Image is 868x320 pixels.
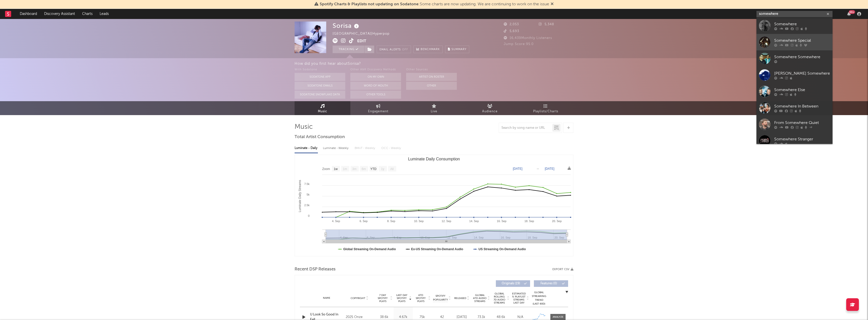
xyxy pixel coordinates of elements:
text: [DATE] [545,167,554,170]
button: Other [406,82,457,90]
svg: Luminate Daily Consumption [295,155,573,256]
text: 1m [343,167,347,171]
div: With Sodatone [295,67,345,73]
text: 4. Sep [332,220,340,223]
span: : Some charts are now updating. We are continuing to work on the issue [320,2,549,6]
text: 0 [308,214,310,217]
button: Export CSV [552,268,573,271]
button: Sodatone Snowflake Data [295,91,345,99]
text: Global Streaming On-Demand Audio [343,247,396,251]
button: Artist on Roster [406,73,457,81]
span: Benchmark [421,47,440,53]
a: Somewhere Somewhere [756,50,833,67]
span: Last Day Spotify Plays [395,294,408,303]
a: Benchmark [413,46,443,53]
div: 42 [433,315,451,320]
span: Summary [451,48,466,51]
span: Music [318,109,327,115]
span: 7 Day Spotify Plays [376,294,389,303]
div: 73.1k [473,315,490,320]
span: Spotify Popularity [433,294,448,302]
a: Somewhere [756,17,833,34]
button: Other Tools [350,91,401,99]
text: 5k [306,193,310,196]
button: 99+ [847,12,851,16]
div: From Somewhere Quiet [774,120,830,126]
a: Somewhere Else [756,83,833,100]
div: Somewhere In Between [774,103,830,109]
text: 14. Sep [469,220,479,223]
div: 75k [414,315,430,320]
span: Live [431,109,437,115]
button: Sodatone Emails [295,82,345,90]
text: 20. Sep [552,220,562,223]
text: Luminate Daily Streams [298,180,302,212]
a: [PERSON_NAME] Somewhere [756,67,833,83]
div: [GEOGRAPHIC_DATA] | Hyperpop [333,31,395,37]
span: Engagement [368,109,388,115]
span: Released [454,297,466,300]
div: 48.6k [492,315,509,320]
text: Ex-US Streaming On-Demand Audio [411,247,463,251]
text: → [536,167,539,170]
button: On My Own [350,73,401,81]
div: 4.67k [395,315,411,320]
span: Features ( 0 ) [537,282,560,285]
div: Luminate - Daily [295,144,318,153]
a: From Somewhere Quiet [756,116,833,133]
span: Global ATD Audio Streams [473,294,487,303]
text: [DATE] [513,167,522,170]
div: Sorisa [333,22,360,30]
span: 16,439 Monthly Listeners [504,36,552,40]
div: 38.6k [376,315,392,320]
a: Somewhere In Between [756,100,833,116]
button: Sodatone App [295,73,345,81]
span: Total Artist Consumption [295,134,345,140]
div: N/A [512,315,529,320]
text: 18. Sep [525,220,534,223]
a: Live [406,101,462,115]
a: Playlists/Charts [518,101,573,115]
span: Audience [482,109,498,115]
div: Somewhere Special [774,37,830,44]
a: Engagement [350,101,406,115]
input: Search by song name or URL [499,126,552,130]
div: Somewhere Else [774,87,830,93]
span: Originals ( 19 ) [499,282,522,285]
em: Off [402,48,408,51]
text: 10. Sep [414,220,424,223]
button: Originals(19) [496,280,530,287]
text: 1w [334,167,338,171]
button: Tracking [333,46,364,53]
text: 16. Sep [497,220,507,223]
div: How did you first hear about Sorisa ? [295,61,868,67]
span: Estimated % Playlist Streams Last Day [512,292,526,304]
text: 12. Sep [442,220,451,223]
a: Somewhere Special [756,34,833,50]
span: Spotify Charts & Playlists not updating on Sodatone [320,2,419,6]
input: Search for artists [756,11,833,17]
a: Discovery Assistant [41,9,79,19]
span: 5,693 [504,30,519,33]
a: Somewhere Stranger [756,133,833,149]
text: Luminate Daily Consumption [408,157,460,161]
div: 99 + [849,10,855,14]
a: Dashboard [16,9,41,19]
span: ATD Spotify Plays [414,294,427,303]
a: Audience [462,101,518,115]
a: Charts [79,9,96,19]
button: Edit [357,38,366,45]
div: Other A&R Discovery Methods [350,67,401,73]
span: Playlists/Charts [533,109,558,115]
text: US Streaming On-Demand Audio [478,247,526,251]
text: 7.5k [304,182,310,185]
text: All [390,167,393,171]
span: Global Rolling 7D Audio Streams [492,292,506,304]
text: 3m [352,167,357,171]
div: [PERSON_NAME] Somewhere [774,70,830,76]
text: YTD [370,167,376,171]
a: Leads [96,9,112,19]
text: 1y [381,167,384,171]
text: 6m [362,167,366,171]
div: Luminate - Weekly [323,144,350,153]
